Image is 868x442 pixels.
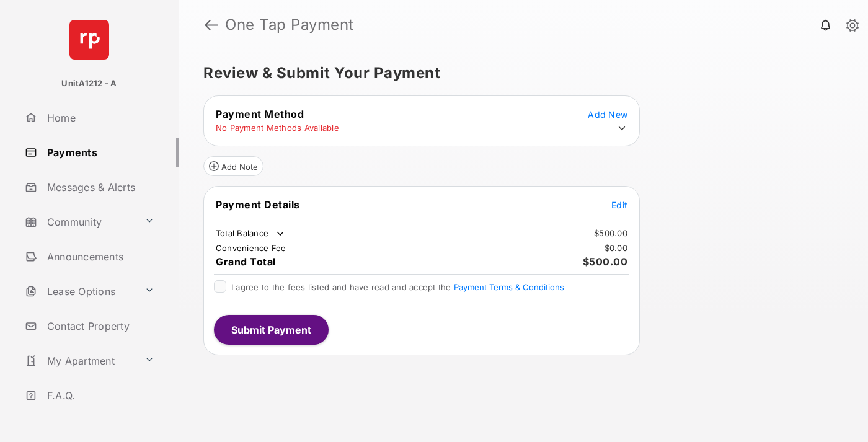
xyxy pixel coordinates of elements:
button: Add Note [203,156,263,176]
button: Add New [588,108,627,120]
td: Total Balance [215,228,286,240]
span: Grand Total [216,255,276,268]
td: No Payment Methods Available [215,122,340,133]
a: F.A.Q. [20,381,179,410]
a: Announcements [20,242,179,272]
td: $500.00 [593,228,628,239]
a: Lease Options [20,276,139,306]
a: Community [20,207,139,237]
span: $500.00 [583,255,628,268]
a: Payments [20,138,179,167]
span: Edit [611,200,627,210]
a: Messages & Alerts [20,172,179,202]
td: Convenience Fee [215,242,287,254]
span: Payment Method [216,108,304,120]
td: $0.00 [604,242,628,254]
span: Add New [588,109,627,120]
h5: Review & Submit Your Payment [203,66,833,81]
a: My Apartment [20,346,139,376]
img: svg+xml;base64,PHN2ZyB4bWxucz0iaHR0cDovL3d3dy53My5vcmcvMjAwMC9zdmciIHdpZHRoPSI2NCIgaGVpZ2h0PSI2NC... [69,20,109,60]
span: I agree to the fees listed and have read and accept the [231,282,564,292]
span: Payment Details [216,198,300,211]
button: I agree to the fees listed and have read and accept the [454,282,564,292]
button: Edit [611,198,627,211]
button: Submit Payment [214,315,329,345]
p: UnitA1212 - A [61,77,117,90]
strong: One Tap Payment [225,17,354,32]
a: Home [20,103,179,133]
a: Contact Property [20,311,179,341]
